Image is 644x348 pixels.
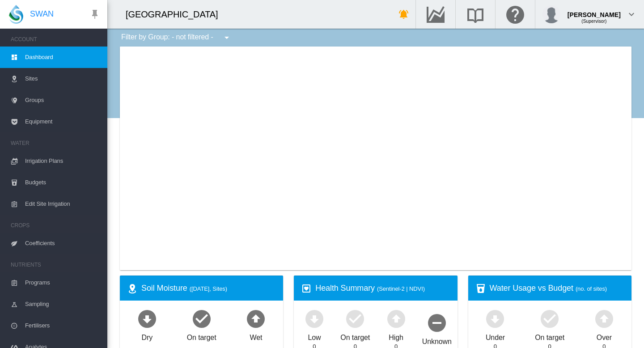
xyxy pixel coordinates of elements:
span: Sampling [25,293,100,315]
img: SWAN-Landscape-Logo-Colour-drop.png [9,5,23,24]
div: Under [486,329,505,343]
md-icon: icon-bell-ring [398,9,409,20]
md-icon: icon-pin [89,9,100,20]
div: Health Summary [315,283,450,294]
span: (Sentinel-2 | NDVI) [377,285,425,292]
md-icon: icon-map-marker-radius [127,283,138,294]
md-icon: icon-arrow-down-bold-circle [136,308,158,329]
span: SWAN [30,8,54,20]
span: ACCOUNT [11,32,100,47]
img: profile.jpg [542,5,560,23]
span: Sites [25,68,100,89]
md-icon: icon-menu-down [221,32,232,43]
div: Dry [142,329,153,343]
div: Soil Moisture [141,283,276,294]
span: (no. of sites) [576,285,607,292]
span: NUTRIENTS [11,258,100,272]
div: On target [535,329,564,343]
div: Over [597,329,612,343]
span: Budgets [25,172,100,193]
div: Water Usage vs Budget [490,283,624,294]
div: [GEOGRAPHIC_DATA] [126,8,226,21]
div: Filter by Group: - not filtered - [114,29,238,47]
button: icon-bell-ring [395,5,413,23]
span: Fertilisers [25,315,100,336]
span: Groups [25,89,100,111]
div: High [389,329,403,343]
span: Equipment [25,111,100,132]
div: On target [187,329,216,343]
md-icon: Search the knowledge base [465,9,486,20]
md-icon: icon-arrow-up-bold-circle [593,308,615,329]
md-icon: Go to the Data Hub [425,9,446,20]
div: Wet [250,329,262,343]
md-icon: icon-chevron-down [626,9,637,20]
md-icon: icon-checkbox-marked-circle [191,308,212,329]
span: CROPS [11,218,100,233]
md-icon: icon-heart-box-outline [301,283,312,294]
md-icon: Click here for help [504,9,526,20]
div: Low [308,329,321,343]
md-icon: icon-checkbox-marked-circle [344,308,366,329]
span: Irrigation Plans [25,150,100,172]
span: Dashboard [25,47,100,68]
md-icon: icon-checkbox-marked-circle [539,308,560,329]
md-icon: icon-arrow-down-bold-circle [304,308,325,329]
md-icon: icon-arrow-up-bold-circle [386,308,407,329]
md-icon: icon-cup-water [475,283,486,294]
span: (Supervisor) [581,19,606,24]
span: Programs [25,272,100,293]
div: Unknown [422,333,452,347]
span: Coefficients [25,233,100,254]
md-icon: icon-arrow-up-bold-circle [245,308,267,329]
span: Edit Site Irrigation [25,193,100,215]
md-icon: icon-minus-circle [426,312,448,333]
div: On target [340,329,370,343]
span: WATER [11,136,100,150]
md-icon: icon-arrow-down-bold-circle [484,308,506,329]
button: icon-menu-down [218,29,236,47]
div: [PERSON_NAME] [568,7,621,16]
span: ([DATE], Sites) [190,285,227,292]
